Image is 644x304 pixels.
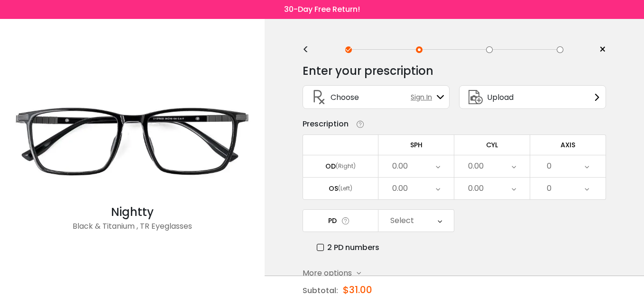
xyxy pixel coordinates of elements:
[5,76,260,204] img: Black Nightty - Titanium , TR Eyeglasses
[390,211,414,230] div: Select
[599,43,606,57] span: ×
[303,118,349,130] div: Prescription
[325,162,336,170] div: OD
[303,268,352,279] span: More options
[5,204,260,221] div: Nightty
[468,157,484,176] div: 0.00
[336,162,356,170] div: (Right)
[468,179,484,198] div: 0.00
[378,134,454,155] td: SPH
[343,276,372,304] div: $31.00
[487,91,514,103] span: Upload
[547,179,552,198] div: 0
[392,179,408,198] div: 0.00
[454,134,530,155] td: CYL
[5,221,260,240] div: Black & Titanium , TR Eyeglasses
[338,184,352,193] div: (Left)
[530,134,606,155] td: AXIS
[303,209,378,232] td: PD
[303,46,317,54] div: <
[331,91,359,103] span: Choose
[547,157,552,176] div: 0
[317,241,379,253] label: 2 PD numbers
[329,184,338,193] div: OS
[592,43,606,57] a: ×
[303,62,433,80] div: Enter your prescription
[411,92,437,102] span: Sign In
[392,157,408,176] div: 0.00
